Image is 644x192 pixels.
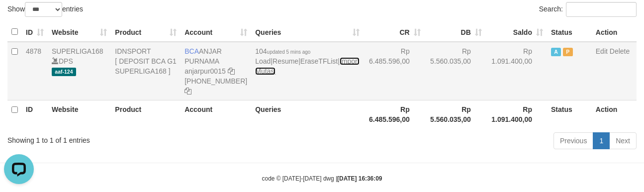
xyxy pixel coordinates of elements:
[7,131,261,145] div: Showing 1 to 1 of 1 entries
[48,42,111,100] td: DPS
[7,2,83,17] label: Show entries
[262,175,382,182] small: code © [DATE]-[DATE] dwg |
[592,22,637,42] th: Action
[364,100,425,128] th: Rp 6.485.596,00
[547,22,592,42] th: Status
[111,100,181,128] th: Product
[566,2,637,17] input: Search:
[425,42,486,100] td: Rp 5.560.035,00
[337,175,382,182] strong: [DATE] 16:36:09
[255,57,271,65] a: Load
[593,132,610,149] a: 1
[228,67,235,75] a: Copy anjarpur0015 to clipboard
[486,22,547,42] th: Saldo: activate to sort column ascending
[425,100,486,128] th: Rp 5.560.035,00
[48,22,111,42] th: Website: activate to sort column ascending
[52,68,76,76] span: aaf-124
[184,87,191,95] a: Copy 4062281620 to clipboard
[255,47,310,55] span: 104
[48,100,111,128] th: Website
[22,42,48,100] td: 4878
[52,47,103,55] a: SUPERLIGA168
[364,42,425,100] td: Rp 6.485.596,00
[255,57,359,75] a: Import Mutasi
[364,22,425,42] th: CR: activate to sort column ascending
[267,49,311,55] span: updated 5 mins ago
[547,100,592,128] th: Status
[592,100,637,128] th: Action
[184,67,226,75] a: anjarpur0015
[610,47,630,55] a: Delete
[111,42,181,100] td: IDNSPORT [ DEPOSIT BCA G1 SUPERLIGA168 ]
[596,47,608,55] a: Edit
[563,48,573,56] span: Paused
[486,42,547,100] td: Rp 1.091.400,00
[181,100,251,128] th: Account
[425,22,486,42] th: DB: activate to sort column ascending
[486,100,547,128] th: Rp 1.091.400,00
[22,22,48,42] th: ID: activate to sort column ascending
[181,22,251,42] th: Account: activate to sort column ascending
[251,22,363,42] th: Queries: activate to sort column ascending
[273,57,298,65] a: Resume
[181,42,251,100] td: ANJAR PURNAMA [PHONE_NUMBER]
[551,48,561,56] span: Active
[111,22,181,42] th: Product: activate to sort column ascending
[184,47,199,55] span: BCA
[22,100,48,128] th: ID
[251,100,363,128] th: Queries
[255,47,359,75] span: | | |
[553,132,593,149] a: Previous
[300,57,338,65] a: EraseTFList
[25,2,62,17] select: Showentries
[4,4,34,34] button: Open LiveChat chat widget
[539,2,637,17] label: Search:
[609,132,637,149] a: Next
